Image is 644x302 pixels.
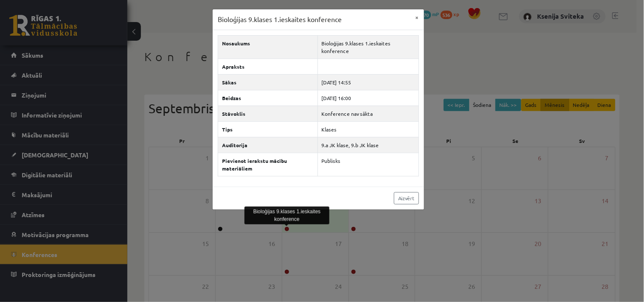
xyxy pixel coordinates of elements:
[318,90,419,106] td: [DATE] 16:00
[245,207,329,224] div: Bioloģijas 9.klases 1.ieskaites konference
[218,137,318,153] th: Auditorija
[218,59,318,74] th: Apraksts
[218,106,318,121] th: Stāvoklis
[411,9,424,25] button: ×
[394,192,419,204] a: Aizvērt
[318,137,419,153] td: 9.a JK klase, 9.b JK klase
[218,90,318,106] th: Beidzas
[218,153,318,176] th: Pievienot ierakstu mācību materiāliem
[318,153,419,176] td: Publisks
[318,35,419,59] td: Bioloģijas 9.klases 1.ieskaites konference
[218,14,342,25] h3: Bioloģijas 9.klases 1.ieskaites konference
[218,74,318,90] th: Sākas
[218,35,318,59] th: Nosaukums
[218,121,318,137] th: Tips
[318,106,419,121] td: Konference nav sākta
[318,74,419,90] td: [DATE] 14:55
[318,121,419,137] td: Klases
